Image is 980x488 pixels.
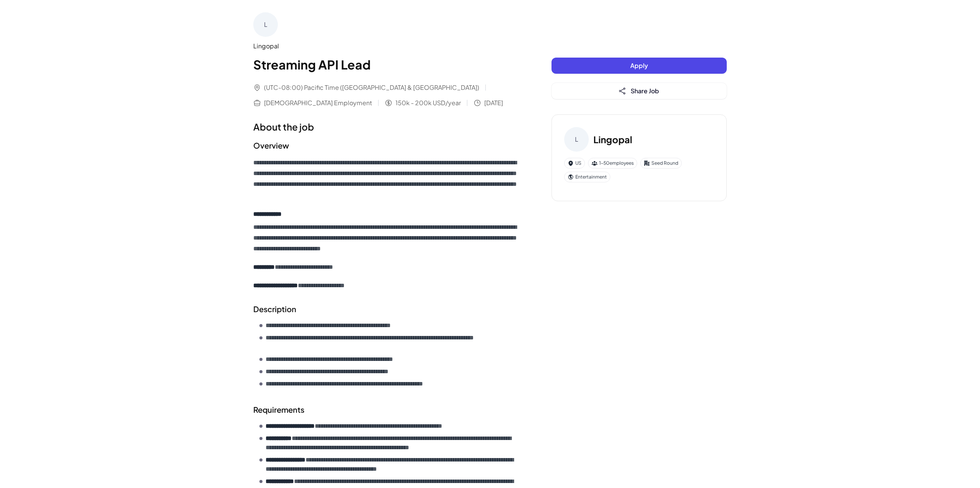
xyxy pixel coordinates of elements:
[253,41,521,51] div: Lingopal
[253,140,521,151] h2: Overview
[484,98,503,108] span: [DATE]
[253,303,521,315] h2: Description
[593,132,632,146] h3: Lingopal
[564,172,610,182] div: Entertainment
[253,55,521,74] h1: Streaming API Lead
[551,58,727,74] button: Apply
[631,87,659,95] span: Share Job
[588,158,637,169] div: 1-50 employees
[395,98,461,108] span: 150k - 200k USD/year
[551,83,727,99] button: Share Job
[564,127,589,152] div: L
[264,98,372,108] span: [DEMOGRAPHIC_DATA] Employment
[564,158,585,169] div: US
[253,120,521,134] h1: About the job
[264,83,479,92] span: (UTC-08:00) Pacific Time ([GEOGRAPHIC_DATA] & [GEOGRAPHIC_DATA])
[630,61,648,69] span: Apply
[253,404,521,415] h2: Requirements
[640,158,682,169] div: Seed Round
[253,12,278,37] div: L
